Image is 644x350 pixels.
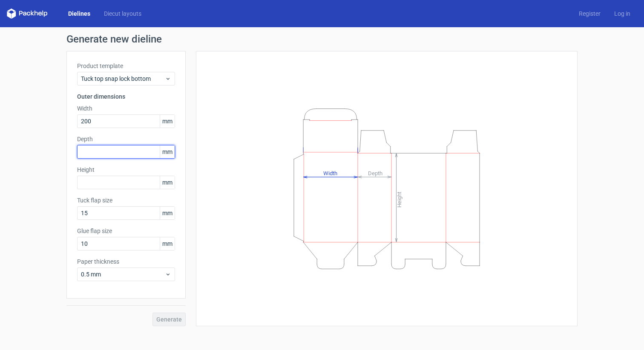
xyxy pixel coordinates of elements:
label: Product template [77,62,175,70]
h1: Generate new dieline [66,34,578,44]
label: Width [77,104,175,113]
label: Tuck flap size [77,196,175,205]
label: Glue flap size [77,227,175,235]
a: Diecut layouts [97,9,148,18]
label: Paper thickness [77,257,175,266]
a: Register [572,9,607,18]
tspan: Height [396,191,402,207]
tspan: Width [323,170,337,176]
h3: Outer dimensions [77,92,175,101]
span: mm [160,237,175,250]
tspan: Depth [368,170,382,176]
span: 0.5 mm [81,270,165,279]
span: mm [160,145,175,158]
label: Height [77,165,175,174]
label: Depth [77,135,175,143]
span: mm [160,207,175,219]
span: mm [160,176,175,189]
span: mm [160,115,175,128]
a: Dielines [61,9,97,18]
span: Tuck top snap lock bottom [81,74,165,83]
a: Log in [607,9,637,18]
